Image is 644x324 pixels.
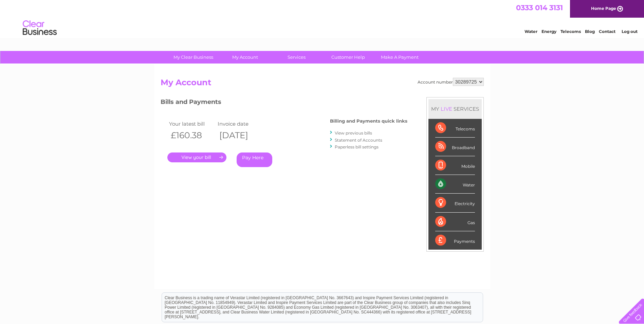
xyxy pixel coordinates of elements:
[525,29,537,34] a: Water
[560,29,581,34] a: Telecoms
[435,213,475,231] div: Gas
[335,144,379,149] a: Paperless bill settings
[330,119,407,124] h4: Billing and Payments quick links
[428,99,482,119] div: MY SERVICES
[435,119,475,138] div: Telecoms
[161,78,484,91] h2: My Account
[622,29,638,34] a: Log out
[585,29,595,34] a: Blog
[22,18,57,38] img: logo.png
[320,51,376,64] a: Customer Help
[216,119,265,128] td: Invoice date
[418,78,484,86] div: Account number
[541,29,556,34] a: Energy
[439,106,454,112] div: LIVE
[372,51,428,64] a: Make A Payment
[335,138,382,143] a: Statement of Accounts
[167,119,216,128] td: Your latest bill
[435,175,475,194] div: Water
[217,51,273,64] a: My Account
[435,231,475,250] div: Payments
[237,152,272,167] a: Pay Here
[161,97,407,109] h3: Bills and Payments
[435,156,475,175] div: Mobile
[516,3,563,12] a: 0333 014 3131
[167,152,226,162] a: .
[435,138,475,156] div: Broadband
[216,128,265,142] th: [DATE]
[162,4,483,33] div: Clear Business is a trading name of Verastar Limited (registered in [GEOGRAPHIC_DATA] No. 3667643...
[335,130,372,136] a: View previous bills
[599,29,615,34] a: Contact
[167,128,216,142] th: £160.38
[269,51,325,64] a: Services
[165,51,221,64] a: My Clear Business
[435,194,475,212] div: Electricity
